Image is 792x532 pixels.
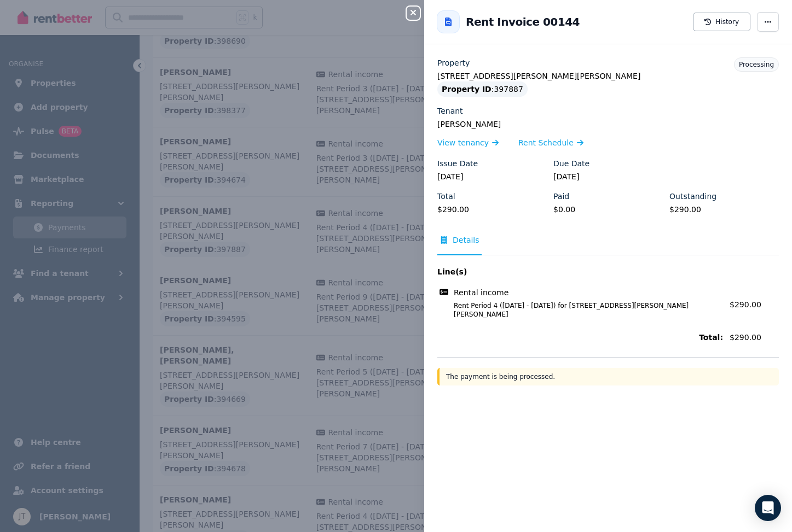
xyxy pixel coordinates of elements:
label: Due Date [553,158,589,169]
label: Total [437,191,455,202]
legend: $0.00 [553,204,663,215]
nav: Tabs [437,235,779,255]
legend: [STREET_ADDRESS][PERSON_NAME][PERSON_NAME] [437,71,779,81]
legend: [PERSON_NAME] [437,119,779,130]
label: Issue Date [437,158,478,169]
legend: [DATE] [437,171,547,182]
span: Rent Period 4 ([DATE] - [DATE]) for [STREET_ADDRESS][PERSON_NAME][PERSON_NAME] [441,301,723,319]
span: Line(s) [437,266,723,277]
span: View tenancy [437,137,489,148]
span: Property ID [442,84,492,95]
label: Paid [553,191,569,202]
a: View tenancy [437,137,499,148]
div: : 397887 [437,81,528,97]
div: Open Intercom Messenger [755,495,781,521]
legend: $290.00 [669,204,779,215]
legend: [DATE] [553,171,663,182]
span: Total: [437,332,723,343]
span: Rent Schedule [518,137,574,148]
h2: Rent Invoice 00144 [466,14,580,30]
div: The payment is being processed. [437,368,779,385]
span: Details [453,235,479,245]
label: Property [437,57,470,68]
legend: $290.00 [437,204,547,215]
span: Processing [739,61,774,68]
label: Tenant [437,106,463,116]
span: $290.00 [730,332,779,343]
span: Rental income [454,287,508,298]
button: History [693,13,750,31]
span: $290.00 [730,300,761,309]
label: Outstanding [669,191,716,202]
a: Rent Schedule [518,137,583,148]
